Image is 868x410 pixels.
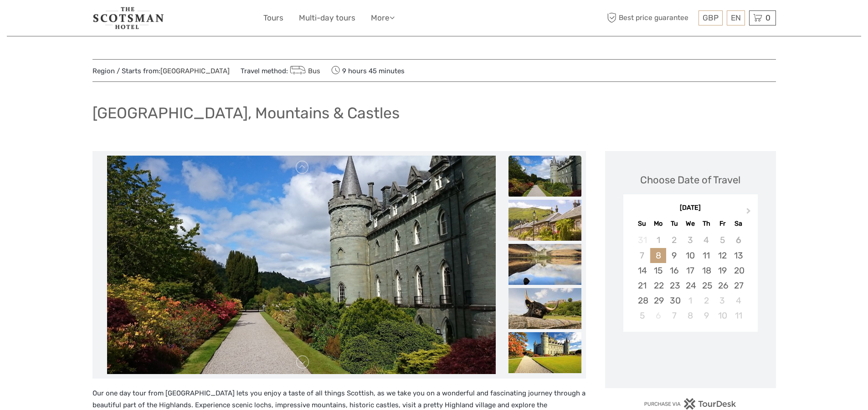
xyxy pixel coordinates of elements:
[288,67,321,75] a: Bus
[666,248,682,263] div: Choose Tuesday, September 9th, 2025
[666,293,682,308] div: Choose Tuesday, September 30th, 2025
[682,218,698,230] div: We
[727,10,745,25] div: EN
[666,233,682,248] div: Not available Tuesday, September 2nd, 2025
[666,263,682,278] div: Choose Tuesday, September 16th, 2025
[241,64,321,77] span: Travel method:
[508,288,581,329] img: 1e38fb9235394764bfd848ba0363628f_slider_thumbnail.jpg
[730,293,746,308] div: Choose Saturday, October 4th, 2025
[699,233,714,248] div: Not available Thursday, September 4th, 2025
[650,218,666,230] div: Mo
[682,308,698,323] div: Choose Wednesday, October 8th, 2025
[699,218,714,230] div: Th
[714,263,730,278] div: Choose Friday, September 19th, 2025
[703,13,719,22] span: GBP
[371,11,395,25] a: More
[730,233,746,248] div: Not available Saturday, September 6th, 2025
[666,278,682,293] div: Choose Tuesday, September 23rd, 2025
[623,203,758,213] div: [DATE]
[92,66,230,76] span: Region / Starts from:
[508,156,581,197] img: 1f4c64947fe543bab27bbca1c4c28b66_slider_thumbnail.jpg
[160,67,230,75] a: [GEOGRAPHIC_DATA]
[634,263,650,278] div: Choose Sunday, September 14th, 2025
[699,263,714,278] div: Choose Thursday, September 18th, 2025
[650,293,666,308] div: Choose Monday, September 29th, 2025
[699,278,714,293] div: Choose Thursday, September 25th, 2025
[508,200,581,241] img: 3ae22561f1b747c88adcf1c5ed1e54e5_slider_thumbnail.jpg
[650,233,666,248] div: Not available Monday, September 1st, 2025
[666,308,682,323] div: Choose Tuesday, October 7th, 2025
[107,156,496,374] img: 1f4c64947fe543bab27bbca1c4c28b66_main_slider.jpg
[764,13,772,22] span: 0
[634,308,650,323] div: Choose Sunday, October 5th, 2025
[714,293,730,308] div: Choose Friday, October 3rd, 2025
[730,278,746,293] div: Choose Saturday, September 27th, 2025
[650,308,666,323] div: Not available Monday, October 6th, 2025
[682,233,698,248] div: Not available Wednesday, September 3rd, 2025
[730,248,746,263] div: Choose Saturday, September 13th, 2025
[666,218,682,230] div: Tu
[730,218,746,230] div: Sa
[688,355,693,361] div: Loading...
[508,332,581,373] img: b693c6a9b4b1447dbb91c239373a6129_slider_thumbnail.jpg
[634,248,650,263] div: Not available Sunday, September 7th, 2025
[92,7,164,29] img: 681-f48ba2bd-dfbf-4b64-890c-b5e5c75d9d66_logo_small.jpg
[299,11,355,25] a: Multi-day tours
[263,11,283,25] a: Tours
[331,64,405,77] span: 9 hours 45 minutes
[92,104,400,122] h1: [GEOGRAPHIC_DATA], Mountains & Castles
[640,173,740,187] div: Choose Date of Travel
[714,248,730,263] div: Choose Friday, September 12th, 2025
[626,233,755,323] div: month 2025-09
[634,278,650,293] div: Choose Sunday, September 21st, 2025
[742,206,757,220] button: Next Month
[605,10,696,25] span: Best price guarantee
[634,233,650,248] div: Not available Sunday, August 31st, 2025
[714,218,730,230] div: Fr
[714,278,730,293] div: Choose Friday, September 26th, 2025
[714,308,730,323] div: Choose Friday, October 10th, 2025
[634,293,650,308] div: Choose Sunday, September 28th, 2025
[650,278,666,293] div: Choose Monday, September 22nd, 2025
[730,308,746,323] div: Choose Saturday, October 11th, 2025
[682,248,698,263] div: Choose Wednesday, September 10th, 2025
[644,398,736,410] img: PurchaseViaTourDesk.png
[682,278,698,293] div: Choose Wednesday, September 24th, 2025
[699,293,714,308] div: Choose Thursday, October 2nd, 2025
[699,248,714,263] div: Choose Thursday, September 11th, 2025
[650,248,666,263] div: Choose Monday, September 8th, 2025
[650,263,666,278] div: Choose Monday, September 15th, 2025
[699,308,714,323] div: Choose Thursday, October 9th, 2025
[714,233,730,248] div: Not available Friday, September 5th, 2025
[682,293,698,308] div: Choose Wednesday, October 1st, 2025
[508,244,581,285] img: 056e2988447d4ca5bc6b1dd8e67a79e1_slider_thumbnail.jpg
[730,263,746,278] div: Choose Saturday, September 20th, 2025
[682,263,698,278] div: Choose Wednesday, September 17th, 2025
[634,218,650,230] div: Su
